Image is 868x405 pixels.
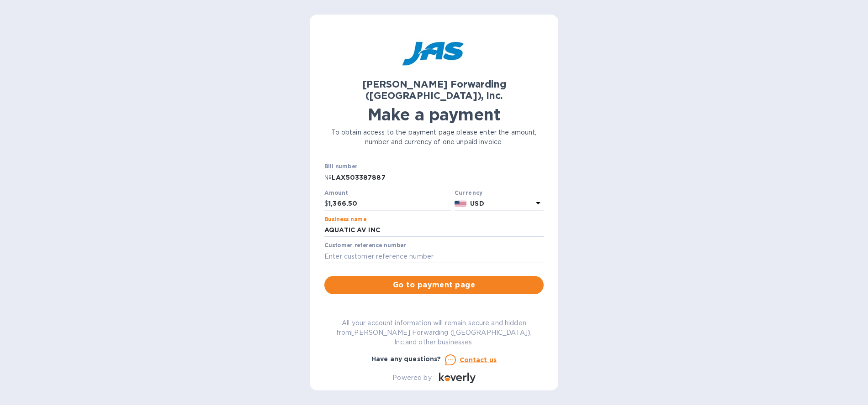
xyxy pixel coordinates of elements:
[324,199,328,208] p: $
[362,78,506,101] b: [PERSON_NAME] Forwarding ([GEOGRAPHIC_DATA]), Inc.
[324,128,544,147] p: To obtain access to the payment page please enter the amount, number and currency of one unpaid i...
[455,201,467,207] img: USD
[324,173,332,182] p: №
[324,276,544,294] button: Go to payment page
[332,280,536,291] span: Go to payment page
[324,223,544,237] input: Enter business name
[371,355,441,363] b: Have any questions?
[324,249,544,263] input: Enter customer reference number
[324,318,544,347] p: All your account information will remain secure and hidden from [PERSON_NAME] Forwarding ([GEOGRA...
[332,171,544,184] input: Enter bill number
[324,164,357,170] label: Bill number
[455,189,483,196] b: Currency
[324,105,544,124] h1: Make a payment
[470,200,484,207] b: USD
[328,197,451,211] input: 0.00
[324,243,406,249] label: Customer reference number
[324,217,366,222] label: Business name
[392,373,431,383] p: Powered by
[460,356,497,363] u: Contact us
[324,190,348,196] label: Amount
